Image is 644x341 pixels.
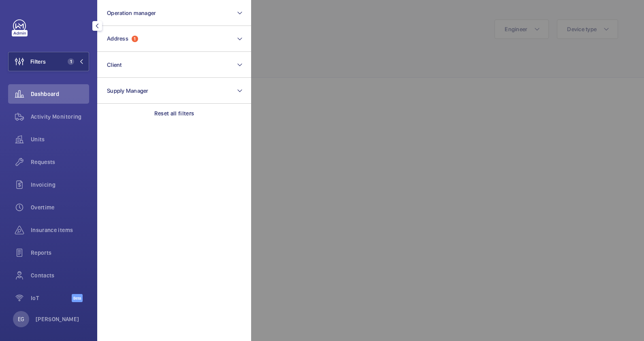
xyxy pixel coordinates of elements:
span: Insurance items [31,226,89,234]
button: Filters1 [8,52,89,71]
span: Contacts [31,271,89,279]
span: Dashboard [31,90,89,98]
span: Filters [30,58,46,66]
span: Requests [31,158,89,166]
span: Invoicing [31,181,89,189]
span: Activity Monitoring [31,113,89,121]
span: IoT [31,294,72,302]
span: Beta [72,294,83,302]
span: Reports [31,249,89,257]
span: Overtime [31,203,89,211]
p: [PERSON_NAME] [36,315,79,323]
span: Units [31,135,89,143]
span: 1 [68,58,74,65]
p: EG [18,315,24,323]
